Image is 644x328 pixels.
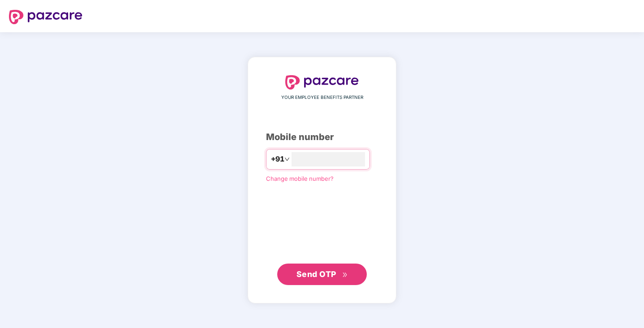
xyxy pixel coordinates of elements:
[271,153,284,165] span: +91
[296,269,336,279] span: Send OTP
[281,94,363,101] span: YOUR EMPLOYEE BENEFITS PARTNER
[277,264,367,285] button: Send OTPdouble-right
[9,10,82,24] img: logo
[342,272,348,278] span: double-right
[285,75,359,89] img: logo
[284,157,290,162] span: down
[266,175,334,182] a: Change mobile number?
[266,130,378,144] div: Mobile number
